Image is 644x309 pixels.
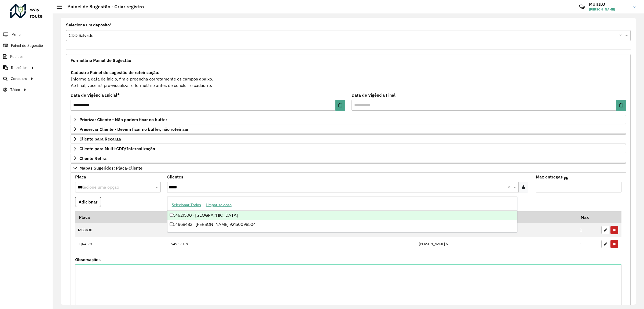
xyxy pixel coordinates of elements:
[71,58,131,62] span: Formulário Painel de Sugestão
[576,1,588,13] a: Contato Rápido
[168,237,416,251] td: 54959019
[79,166,142,170] span: Mapas Sugeridos: Placa-Cliente
[10,87,20,93] span: Tático
[75,211,168,223] th: Placa
[71,115,626,124] a: Priorizar Cliente - Não podem ficar no buffer
[79,127,189,131] span: Preservar Cliente - Devem ficar no buffer, não roteirizar
[71,163,626,173] a: Mapas Sugeridos: Placa-Cliente
[75,237,168,251] td: JQR4I79
[167,196,517,232] ng-dropdown-panel: Options list
[62,4,144,10] h2: Painel de Sugestão - Criar registro
[71,70,159,75] strong: Cadastro Painel de sugestão de roteirização:
[167,220,517,229] div: 54968483 - [PERSON_NAME] 92150098504
[79,156,107,160] span: Cliente Retira
[79,137,121,141] span: Cliente para Recarga
[335,100,345,111] button: Choose Date
[167,211,517,220] div: 54921500 - [GEOGRAPHIC_DATA]
[577,237,599,251] td: 1
[11,43,43,48] span: Painel de Sugestão
[536,174,563,180] label: Max entregas
[564,176,568,181] em: Máximo de clientes que serão colocados na mesma rota com os clientes informados
[616,100,626,111] button: Choose Date
[11,76,27,82] span: Consultas
[75,223,168,237] td: IAG3A30
[66,22,111,28] label: Selecione um depósito
[589,7,629,12] span: [PERSON_NAME]
[203,201,234,209] button: Limpar seleção
[71,92,120,98] label: Data de Vigência Inicial
[507,184,512,190] span: Clear all
[75,197,101,207] button: Adicionar
[12,32,21,37] span: Painel
[75,174,86,180] label: Placa
[167,174,183,180] label: Clientes
[577,211,599,223] th: Max
[71,154,626,163] a: Cliente Retira
[79,117,167,122] span: Priorizar Cliente - Não podem ficar no buffer
[71,144,626,153] a: Cliente para Multi-CDD/Internalização
[352,92,396,98] label: Data de Vigência Final
[71,134,626,143] a: Cliente para Recarga
[577,223,599,237] td: 1
[619,32,624,39] span: Clear all
[71,69,626,89] div: Informe a data de inicio, fim e preencha corretamente os campos abaixo. Ao final, você irá pré-vi...
[75,256,101,263] label: Observações
[10,54,24,59] span: Pedidos
[11,65,28,71] span: Relatórios
[79,146,155,151] span: Cliente para Multi-CDD/Internalização
[416,237,577,251] td: [PERSON_NAME] A
[589,2,629,7] h3: MURILO
[71,125,626,134] a: Preservar Cliente - Devem ficar no buffer, não roteirizar
[169,201,203,209] button: Selecionar Todos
